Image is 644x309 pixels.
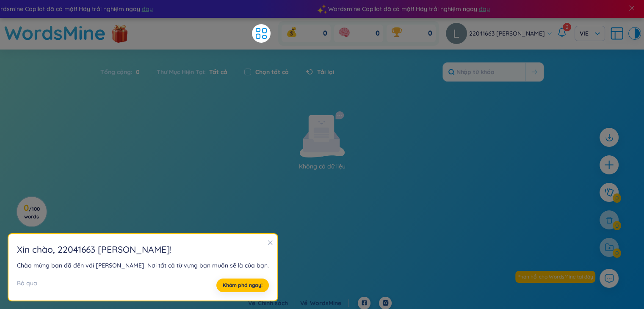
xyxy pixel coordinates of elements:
a: avatar [446,23,469,44]
a: WordsMine [4,18,106,48]
span: Khám phá ngay! [223,282,263,289]
span: đây [141,4,152,14]
span: / 100 words [24,206,40,220]
img: flashSalesIcon.a7f4f837.png [111,20,128,46]
p: Không có dữ liệu [206,162,439,171]
span: đây [478,4,489,14]
span: VIE [580,29,600,38]
span: 0 [323,29,327,38]
sup: 2 [563,23,571,31]
div: Về [248,298,295,308]
span: 0 [376,29,380,38]
div: Về [300,298,348,308]
div: Tổng cộng : [100,63,148,81]
input: Nhập từ khóa [443,63,525,81]
span: 0 [133,67,140,77]
div: Chào mừng bạn đã đến với [PERSON_NAME]! Nơi tất cả từ vựng bạn muốn sẽ là của bạn. [17,261,269,270]
span: Tải lại [317,67,334,77]
div: Bỏ qua [17,279,37,292]
h2: Xin chào , 22041663 [PERSON_NAME] ! [17,243,269,257]
img: avatar [446,23,467,44]
div: Thư Mục Hiện Tại : [148,63,236,81]
span: Tất cả [206,68,227,76]
span: 0 [428,29,432,38]
span: plus [604,160,614,170]
span: 2 [566,24,569,30]
span: 22041663 [PERSON_NAME] [469,29,545,38]
h3: 0 [22,204,41,220]
label: Chọn tất cả [255,67,289,77]
a: WordsMine [310,299,348,307]
a: Chính sách [258,299,295,307]
span: close [267,240,273,246]
button: Khám phá ngay! [216,279,269,292]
